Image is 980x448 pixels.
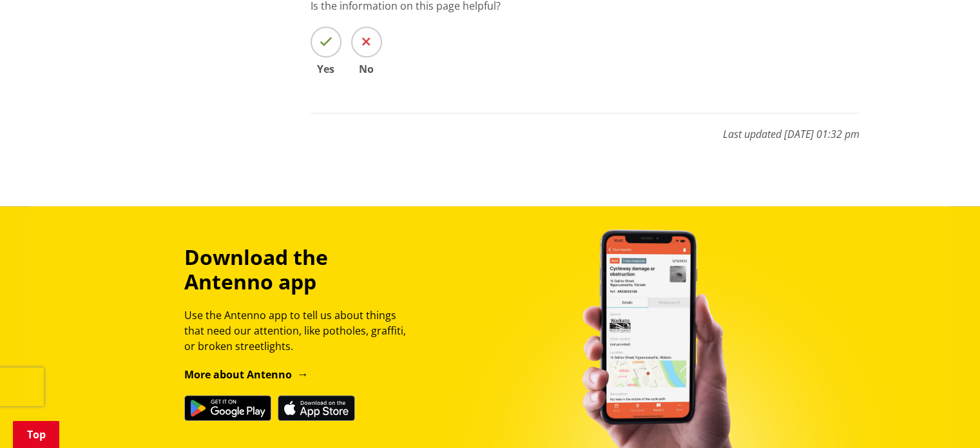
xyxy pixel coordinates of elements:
p: Use the Antenno app to tell us about things that need our attention, like potholes, graffiti, or ... [184,307,418,354]
a: Top [13,421,59,448]
h3: Download the Antenno app [184,245,418,295]
span: No [351,64,382,74]
a: More about Antenno [184,367,309,382]
iframe: Messenger Launcher [921,394,967,440]
p: Last updated [DATE] 01:32 pm [311,113,860,142]
img: Get it on Google Play [184,395,271,421]
img: Download on the App Store [278,395,355,421]
span: Yes [311,64,341,74]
